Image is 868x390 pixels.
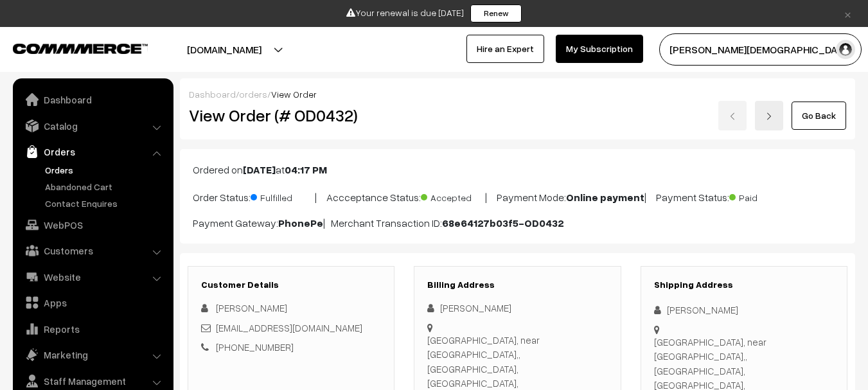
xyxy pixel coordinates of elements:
div: [PERSON_NAME] [654,303,834,317]
a: Go Back [792,102,846,130]
span: View Order [271,89,317,100]
b: Online payment [566,191,644,204]
img: right-arrow.png [765,112,773,120]
div: Your renewal is due [DATE] [4,4,864,22]
button: [DOMAIN_NAME] [142,33,306,66]
span: Accepted [421,188,485,204]
span: [PERSON_NAME] [216,302,287,314]
a: Marketing [16,343,169,366]
a: Catalog [16,114,169,137]
a: [PHONE_NUMBER] [216,341,294,353]
a: [EMAIL_ADDRESS][DOMAIN_NAME] [216,322,362,333]
div: / / [189,87,846,101]
span: Fulfilled [251,188,315,204]
a: My Subscription [556,35,643,63]
a: × [839,6,856,21]
p: Payment Gateway: | Merchant Transaction ID: [193,215,842,231]
p: Ordered on at [193,162,842,177]
b: [DATE] [243,163,276,176]
h2: View Order (# OD0432) [189,105,395,125]
a: Apps [16,291,169,314]
a: Customers [16,239,169,262]
h3: Billing Address [427,279,607,290]
a: Reports [16,317,169,341]
b: PhonePe [278,217,323,229]
button: [PERSON_NAME][DEMOGRAPHIC_DATA] [659,33,862,66]
a: orders [239,89,267,100]
a: Contact Enquires [42,197,169,210]
div: [PERSON_NAME] [427,301,607,315]
a: Orders [16,140,169,163]
a: Website [16,265,169,288]
a: Orders [42,163,169,177]
a: Abandoned Cart [42,180,169,193]
a: Dashboard [189,89,236,100]
a: COMMMERCE [13,40,125,55]
img: COMMMERCE [13,44,148,53]
img: user [836,40,855,59]
a: Dashboard [16,88,169,111]
a: Hire an Expert [466,35,544,63]
b: 68e64127b03f5-OD0432 [442,217,564,229]
p: Order Status: | Accceptance Status: | Payment Mode: | Payment Status: [193,188,842,205]
span: Paid [729,188,793,204]
b: 04:17 PM [285,163,327,176]
h3: Shipping Address [654,279,834,290]
a: Renew [470,4,522,22]
a: WebPOS [16,213,169,236]
h3: Customer Details [201,279,381,290]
